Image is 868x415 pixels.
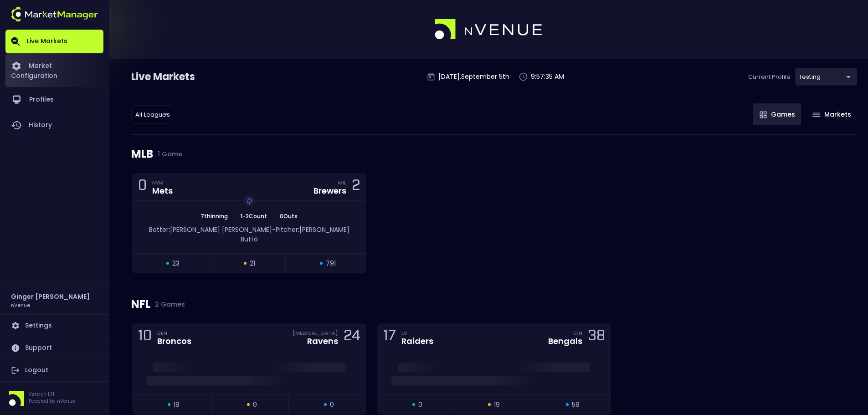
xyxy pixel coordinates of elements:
span: 7th Inning [198,212,231,220]
div: MLB [131,135,857,173]
a: History [5,113,103,138]
a: Market Configuration [5,53,103,87]
span: | [270,212,277,220]
div: Ravens [307,337,338,345]
div: testing [131,105,174,124]
h3: nVenue [11,302,30,308]
p: Powered by nVenue [29,398,75,405]
button: Games [753,103,801,125]
a: Live Markets [5,30,103,53]
a: Settings [5,315,103,337]
a: Support [5,337,103,359]
span: Pitcher: [PERSON_NAME] Buttó [241,225,349,244]
div: LV [401,329,433,337]
p: [DATE] , September 5 th [438,72,509,82]
h2: Ginger [PERSON_NAME] [11,292,90,302]
span: 1 Game [153,150,182,158]
div: MIL [338,179,346,186]
div: 24 [344,329,360,346]
span: 2 Games [150,301,185,308]
div: 17 [383,329,396,346]
span: 0 [330,400,334,410]
span: 19 [494,400,500,410]
div: Brewers [313,187,346,195]
span: | [231,212,238,220]
div: 2 [352,179,360,195]
img: logo [11,7,98,21]
span: 1 - 2 Count [238,212,270,220]
div: Version 1.31Powered by nVenue [5,391,103,406]
span: Batter: [PERSON_NAME] [PERSON_NAME] [149,225,272,234]
span: 0 [253,400,257,410]
span: 21 [250,259,255,268]
div: Mets [152,187,173,195]
span: 0 Outs [277,212,300,220]
div: Raiders [401,337,433,345]
p: Current Profile [748,72,791,82]
div: testing [795,68,857,86]
a: Logout [5,359,103,381]
p: Version 1.31 [29,391,75,398]
span: - [272,225,276,234]
button: Markets [806,103,857,125]
span: 23 [172,259,180,268]
a: Profiles [5,87,103,113]
img: replayImg [246,197,253,205]
div: CIN [573,329,582,337]
img: logo [435,19,543,40]
div: NFL [131,285,857,323]
div: NYM [152,179,173,186]
div: 0 [138,179,147,195]
div: Broncos [157,337,191,345]
span: 59 [572,400,580,410]
div: Live Markets [131,70,242,84]
p: 9:57:35 AM [531,72,564,82]
div: 38 [588,329,605,346]
img: gameIcon [812,113,820,117]
div: DEN [157,329,191,337]
div: [MEDICAL_DATA] [293,329,338,337]
img: gameIcon [760,111,767,118]
div: 10 [138,329,152,346]
span: 0 [418,400,422,410]
span: 19 [174,400,180,410]
span: 791 [326,259,336,268]
div: Bengals [548,337,582,345]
